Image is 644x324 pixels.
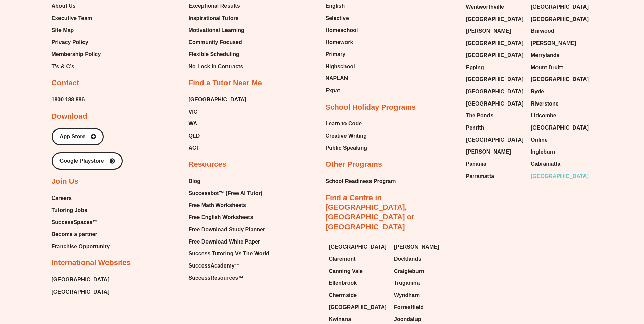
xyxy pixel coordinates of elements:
h2: Join Us [52,177,78,186]
a: [PERSON_NAME] [394,242,452,252]
a: [GEOGRAPHIC_DATA] [466,14,524,24]
a: Learn to Code [326,119,367,129]
a: [GEOGRAPHIC_DATA] [329,302,387,313]
a: Flexible Scheduling [189,49,246,60]
a: Penrith [466,123,524,133]
a: Chermside [329,290,387,300]
a: The Ponds [466,111,524,121]
a: App Store [52,128,104,145]
a: Wyndham [394,290,452,300]
a: Lidcombe [531,111,589,121]
h2: School Holiday Programs [326,102,416,112]
span: The Ponds [466,111,494,121]
span: Expat [326,86,340,96]
span: [GEOGRAPHIC_DATA] [531,74,589,85]
span: SuccessAcademy™ [189,261,240,271]
span: Careers [52,193,72,203]
a: [GEOGRAPHIC_DATA] [531,123,589,133]
a: Selective [326,13,358,23]
a: Docklands [394,254,452,264]
a: No-Lock In Contracts [189,62,246,72]
span: Membership Policy [52,49,101,60]
span: Franchise Opportunity [52,241,110,252]
span: About Us [52,1,76,11]
a: Exceptional Results [189,1,246,11]
span: Free Math Worksheets [189,200,246,210]
a: Successbot™ (Free AI Tutor) [189,188,269,199]
span: Chermside [329,290,357,300]
a: SuccessAcademy™ [189,261,269,271]
a: SuccessSpaces™ [52,217,110,227]
span: Homework [326,37,353,47]
a: VIC [189,107,246,117]
span: Privacy Policy [52,37,89,47]
span: Riverstone [531,99,559,109]
a: QLD [189,131,246,141]
span: [GEOGRAPHIC_DATA] [531,123,589,133]
h2: Resources [189,160,227,169]
span: Homeschool [326,25,358,36]
span: [GEOGRAPHIC_DATA] [531,171,589,181]
span: Site Map [52,25,74,36]
span: [PERSON_NAME] [466,147,511,157]
span: Primary [326,49,346,60]
span: Exceptional Results [189,1,240,11]
span: Tutoring Jobs [52,205,87,215]
a: Expat [326,86,358,96]
span: WA [189,119,197,129]
span: [GEOGRAPHIC_DATA] [531,14,589,24]
span: [PERSON_NAME] [466,26,511,36]
span: Free English Worksheets [189,212,253,223]
a: Privacy Policy [52,37,101,47]
span: [GEOGRAPHIC_DATA] [466,74,524,85]
span: Community Focused [189,37,242,47]
a: Become a partner [52,229,110,239]
a: [PERSON_NAME] [466,26,524,36]
span: SuccessSpaces™ [52,217,98,227]
a: Ryde [531,87,589,97]
a: [GEOGRAPHIC_DATA] [531,74,589,85]
a: [PERSON_NAME] [531,38,589,48]
a: Inspirational Tutors [189,13,246,23]
a: Riverstone [531,99,589,109]
span: Google Playstore [59,158,104,164]
h2: Download [52,112,87,121]
a: Truganina [394,278,452,288]
span: Docklands [394,254,421,264]
span: QLD [189,131,200,141]
span: Flexible Scheduling [189,49,239,60]
a: Highschool [326,62,358,72]
a: Cabramatta [531,159,589,169]
span: Blog [189,176,201,186]
h2: Contact [52,78,79,88]
a: Free English Worksheets [189,212,269,223]
a: [GEOGRAPHIC_DATA] [52,275,110,285]
span: Successbot™ (Free AI Tutor) [189,188,263,199]
a: Free Download White Paper [189,237,269,247]
span: Merrylands [531,50,559,61]
span: [GEOGRAPHIC_DATA] [531,2,589,12]
a: Craigieburn [394,266,452,276]
span: 1800 188 886 [52,95,85,105]
span: SuccessResources™ [189,273,244,283]
a: Panania [466,159,524,169]
a: Creative Writing [326,131,367,141]
a: Canning Vale [329,266,387,276]
span: Cabramatta [531,159,560,169]
span: Become a partner [52,229,97,239]
a: Forrestfield [394,302,452,313]
a: [PERSON_NAME] [466,147,524,157]
a: Free Download Study Planner [189,225,269,235]
span: Inspirational Tutors [189,13,239,23]
a: [GEOGRAPHIC_DATA] [531,14,589,24]
a: Success Tutoring Vs The World [189,249,269,259]
a: Careers [52,193,110,203]
a: NAPLAN [326,73,358,84]
a: Google Playstore [52,152,123,170]
a: Parramatta [466,171,524,181]
span: English [326,1,345,11]
span: Mount Druitt [531,63,563,73]
a: [GEOGRAPHIC_DATA] [466,99,524,109]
